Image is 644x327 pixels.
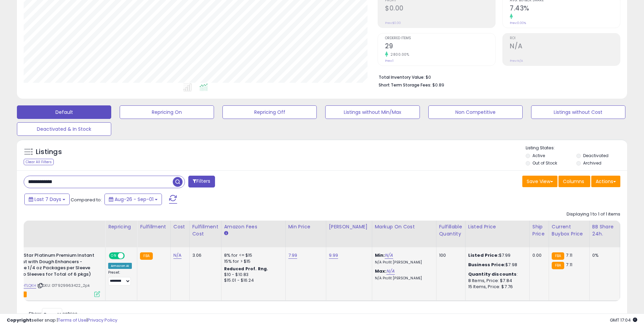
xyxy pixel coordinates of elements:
button: Repricing Off [222,105,317,119]
b: Short Term Storage Fees: [379,82,431,88]
span: Compared to: [71,197,102,203]
div: Current Buybox Price [552,223,587,237]
button: Listings without Min/Max [325,105,420,119]
div: seller snap | | [7,317,117,324]
h5: Listings [36,147,62,157]
div: Min Price [288,223,323,230]
div: Markup on Cost [375,223,433,230]
a: N/A [385,252,393,259]
button: Non Competitive [428,105,523,119]
strong: Copyright [7,317,31,323]
div: 8% for <= $15 [224,252,280,258]
small: Prev: N/A [510,59,523,63]
div: Fulfillment Cost [192,223,218,237]
button: Repricing On [120,105,214,119]
div: 0.00 [532,252,544,258]
span: Columns [563,178,584,185]
small: Prev: $0.00 [385,21,401,25]
button: Deactivated & In Stock [17,122,111,136]
button: Save View [522,176,557,187]
div: $7.98 [468,262,524,268]
button: Columns [558,176,590,187]
b: Quantity discounts [468,271,517,277]
a: 7.99 [288,252,297,259]
div: Displaying 1 to 1 of 1 items [567,211,620,218]
a: B087HTLQKH [13,283,36,288]
button: Filters [188,176,215,187]
div: Ship Price [532,223,546,237]
div: Fulfillment [140,223,167,230]
button: Aug-26 - Sep-01 [104,194,162,205]
small: 2800.00% [388,52,409,57]
div: Listed Price [468,223,527,230]
div: Cost [173,223,187,230]
b: Business Price: [468,261,505,268]
p: N/A Profit [PERSON_NAME] [375,276,431,281]
small: Prev: 0.00% [510,21,526,25]
span: OFF [124,253,135,259]
div: $10 - $10.83 [224,272,280,278]
b: Min: [375,252,385,258]
small: Amazon Fees. [224,230,228,236]
a: N/A [386,268,395,275]
label: Deactivated [583,153,609,158]
span: 7.11 [566,261,572,268]
b: Total Inventory Value: [379,74,425,80]
span: 7.11 [566,252,572,258]
div: Amazon AI [108,263,132,269]
button: Default [17,105,111,119]
span: Show: entries [29,310,77,317]
div: : [468,271,524,277]
h2: 29 [385,42,495,51]
span: Ordered Items [385,36,495,40]
span: $0.89 [432,82,444,88]
b: Max: [375,268,387,274]
span: Last 7 Days [34,196,61,203]
small: FBA [552,252,564,260]
span: ON [110,253,118,259]
a: 9.99 [329,252,338,259]
div: Preset: [108,270,132,285]
div: Fulfillable Quantity [439,223,462,237]
b: Red Star Platinum Premium Instant Yeast with Dough Enhancers - Three 1/4 oz Packages per Sleeve (... [14,252,96,279]
a: Terms of Use [58,317,87,323]
div: Clear All Filters [24,159,54,165]
b: Reduced Prof. Rng. [224,266,268,272]
div: $7.99 [468,252,524,258]
div: 15% for > $15 [224,258,280,265]
div: $15.01 - $16.24 [224,278,280,283]
h2: $0.00 [385,4,495,14]
small: Prev: 1 [385,59,393,63]
label: Archived [583,160,601,166]
div: 0% [592,252,615,258]
span: | SKU: 017929963422_2pk [37,283,90,288]
button: Actions [591,176,620,187]
div: BB Share 24h. [592,223,617,237]
p: N/A Profit [PERSON_NAME] [375,260,431,265]
label: Out of Stock [532,160,557,166]
p: Listing States: [526,145,627,151]
button: Listings without Cost [531,105,625,119]
small: FBA [140,252,152,260]
span: 2025-09-9 17:04 GMT [610,317,637,323]
div: Repricing [108,223,134,230]
div: Amazon Fees [224,223,283,230]
a: Privacy Policy [88,317,117,323]
li: $0 [379,73,615,81]
a: N/A [173,252,182,259]
th: The percentage added to the cost of goods (COGS) that forms the calculator for Min & Max prices. [372,221,436,247]
div: 8 Items, Price: $7.84 [468,278,524,284]
div: 15 Items, Price: $7.76 [468,284,524,290]
b: Listed Price: [468,252,499,258]
small: FBA [552,262,564,269]
label: Active [532,153,545,158]
div: 3.06 [192,252,216,258]
span: Aug-26 - Sep-01 [115,196,153,203]
div: [PERSON_NAME] [329,223,369,230]
h2: N/A [510,42,620,51]
h2: 7.43% [510,4,620,14]
div: 100 [439,252,460,258]
span: ROI [510,36,620,40]
button: Last 7 Days [24,194,70,205]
